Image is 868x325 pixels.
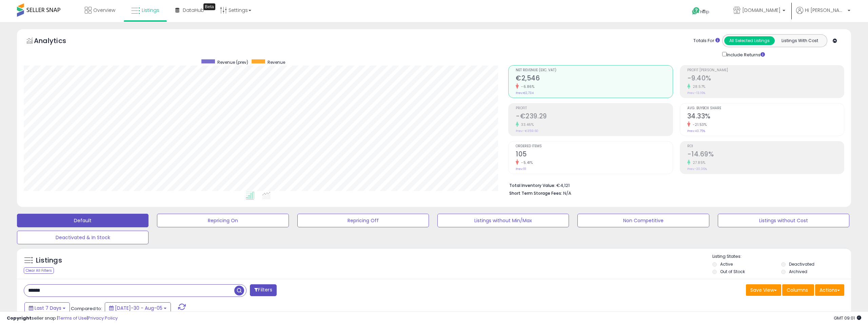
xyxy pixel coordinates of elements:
[687,150,844,159] h2: -14.69%
[516,69,672,72] span: Net Revenue (Exc. VAT)
[516,129,538,133] small: Prev: -€359.60
[563,190,571,196] span: N/A
[687,91,705,95] small: Prev: -13.16%
[789,269,807,274] label: Archived
[687,69,844,72] span: Profit [PERSON_NAME]
[577,214,709,227] button: Non Competitive
[71,305,102,312] span: Compared to:
[516,107,672,110] span: Profit
[746,284,781,296] button: Save View
[519,122,534,127] small: 33.46%
[35,305,61,311] span: Last 7 Days
[720,269,745,274] label: Out of Stock
[687,129,705,133] small: Prev: 43.75%
[437,214,569,227] button: Listings without Min/Max
[516,145,672,148] span: Ordered Items
[58,315,87,321] a: Terms of Use
[782,284,814,296] button: Columns
[774,36,825,45] button: Listings With Cost
[717,51,773,58] div: Include Returns
[509,181,839,189] li: €4,121
[693,38,720,44] div: Totals For
[88,315,118,321] a: Privacy Policy
[24,302,70,314] button: Last 7 Days
[142,7,159,14] span: Listings
[687,74,844,83] h2: -9.40%
[690,160,706,165] small: 27.85%
[724,36,775,45] button: All Selected Listings
[519,84,534,89] small: -6.86%
[712,253,851,260] p: Listing States:
[687,112,844,121] h2: 34.33%
[687,145,844,148] span: ROI
[509,190,562,196] b: Short Term Storage Fees:
[516,167,526,171] small: Prev: 111
[157,214,289,227] button: Repricing On
[516,112,672,121] h2: -€239.29
[815,284,844,296] button: Actions
[720,261,733,267] label: Active
[700,9,709,15] span: Help
[268,59,285,65] span: Revenue
[687,167,707,171] small: Prev: -20.36%
[105,302,171,314] button: [DATE]-30 - Aug-05
[509,183,555,188] b: Total Inventory Value:
[17,231,149,244] button: Deactivated & In Stock
[692,7,700,15] i: Get Help
[7,315,32,321] strong: Copyright
[217,59,248,65] span: Revenue (prev)
[519,160,533,165] small: -5.41%
[516,91,534,95] small: Prev: €2,734
[742,7,781,14] span: [DOMAIN_NAME]
[687,107,844,110] span: Avg. Buybox Share
[805,7,846,14] span: Hi [PERSON_NAME]
[24,267,54,274] div: Clear All Filters
[17,214,149,227] button: Default
[115,305,162,311] span: [DATE]-30 - Aug-05
[250,284,276,296] button: Filters
[516,74,672,83] h2: €2,546
[297,214,429,227] button: Repricing Off
[203,3,215,10] div: Tooltip anchor
[834,315,861,321] span: 2025-08-14 09:01 GMT
[687,2,723,22] a: Help
[690,84,706,89] small: 28.57%
[183,7,204,14] span: DataHub
[789,261,814,267] label: Deactivated
[718,214,849,227] button: Listings without Cost
[93,7,115,14] span: Overview
[690,122,707,127] small: -21.53%
[36,256,62,265] h5: Listings
[787,287,808,293] span: Columns
[796,7,850,22] a: Hi [PERSON_NAME]
[516,150,672,159] h2: 105
[7,315,118,322] div: seller snap | |
[34,36,79,47] h5: Analytics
